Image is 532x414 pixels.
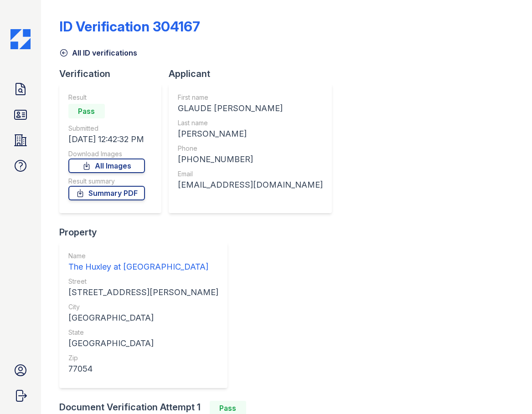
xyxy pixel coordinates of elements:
[68,286,218,299] div: [STREET_ADDRESS][PERSON_NAME]
[68,363,218,375] div: 77054
[68,353,218,363] div: Zip
[10,29,31,49] img: CE_Icon_Blue-c292c112584629df590d857e76928e9f676e5b41ef8f769ba2f05ee15b207248.png
[178,179,323,191] div: [EMAIL_ADDRESS][DOMAIN_NAME]
[68,251,218,273] a: Name The Huxley at [GEOGRAPHIC_DATA]
[68,149,145,158] div: Download Images
[68,177,145,186] div: Result summary
[68,186,145,200] a: Summary PDF
[68,133,145,146] div: [DATE] 12:42:32 PM
[68,251,218,261] div: Name
[59,47,137,58] a: All ID verifications
[178,118,323,128] div: Last name
[59,226,235,239] div: Property
[68,93,145,102] div: Result
[178,144,323,153] div: Phone
[169,67,339,80] div: Applicant
[68,328,218,337] div: State
[59,67,169,80] div: Verification
[68,312,218,324] div: [GEOGRAPHIC_DATA]
[59,18,200,35] div: ID Verification 304167
[68,337,218,350] div: [GEOGRAPHIC_DATA]
[68,302,218,312] div: City
[178,102,323,115] div: GLAUDE [PERSON_NAME]
[494,378,523,405] iframe: chat widget
[68,104,105,118] div: Pass
[68,158,145,173] a: All Images
[178,169,323,179] div: Email
[178,153,323,166] div: [PHONE_NUMBER]
[178,128,323,140] div: [PERSON_NAME]
[68,277,218,286] div: Street
[68,124,145,133] div: Submitted
[68,261,218,273] div: The Huxley at [GEOGRAPHIC_DATA]
[178,93,323,102] div: First name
